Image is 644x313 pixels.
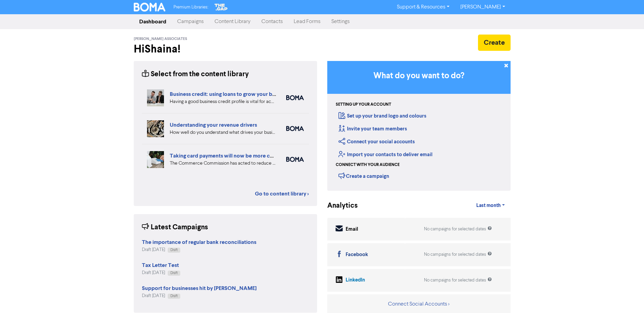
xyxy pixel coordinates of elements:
div: Setting up your account [336,102,391,108]
img: The Gap [214,3,228,12]
a: Campaigns [172,15,209,28]
a: Taking card payments will now be more cost effective [170,152,301,159]
a: Support for businesses hit by [PERSON_NAME] [142,286,257,291]
div: No campaigns for selected dates [424,226,492,232]
a: Dashboard [134,15,172,28]
div: Having a good business credit profile is vital for accessing routes to funding. We look at six di... [170,98,276,105]
button: Create [478,35,511,51]
a: Business credit: using loans to grow your business [170,91,290,98]
div: Analytics [327,201,349,211]
a: Invite your team members [338,126,407,132]
a: Go to content library > [255,190,309,198]
strong: The importance of regular bank reconciliations [142,239,256,246]
img: boma [286,157,304,162]
span: Premium Libraries: [173,5,208,9]
div: The Commerce Commission has acted to reduce the cost of interchange fees on Visa and Mastercard p... [170,160,276,167]
div: Create a campaign [338,171,389,181]
div: Draft [DATE] [142,270,180,276]
strong: Tax Letter Test [142,262,179,269]
div: Email [346,226,358,233]
img: boma [286,95,304,100]
span: Draft [170,294,178,298]
a: Set up your brand logo and colours [338,113,426,119]
div: How well do you understand what drives your business revenue? We can help you review your numbers... [170,129,276,136]
a: Tax Letter Test [142,263,179,268]
a: Import your contacts to deliver email [338,151,433,158]
a: Support & Resources [391,2,455,13]
button: Connect Social Accounts > [388,300,450,309]
span: Last month [476,203,501,209]
div: LinkedIn [346,276,365,284]
a: [PERSON_NAME] [455,2,510,13]
a: Lead Forms [288,15,326,28]
a: Settings [326,15,355,28]
span: Draft [170,248,178,252]
a: Last month [471,199,510,212]
div: Draft [DATE] [142,293,257,299]
img: BOMA Logo [134,3,166,12]
span: [PERSON_NAME] Associates [134,37,187,41]
strong: Support for businesses hit by [PERSON_NAME] [142,285,257,292]
h2: Hi Shaina ! [134,43,317,56]
div: No campaigns for selected dates [424,251,492,258]
div: Select from the content library [142,69,249,80]
a: The importance of regular bank reconciliations [142,240,256,245]
h3: What do you want to do? [337,71,500,81]
a: Connect your social accounts [338,139,415,145]
a: Understanding your revenue drivers [170,122,257,128]
div: No campaigns for selected dates [424,277,492,284]
a: Content Library [209,15,256,28]
img: boma_accounting [286,126,304,131]
span: Draft [170,271,178,275]
div: Latest Campaigns [142,222,208,233]
div: Draft [DATE] [142,247,256,253]
iframe: Chat Widget [610,280,644,313]
div: Connect with your audience [336,162,400,168]
div: Facebook [346,251,368,259]
div: Getting Started in BOMA [327,61,511,191]
a: Contacts [256,15,288,28]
